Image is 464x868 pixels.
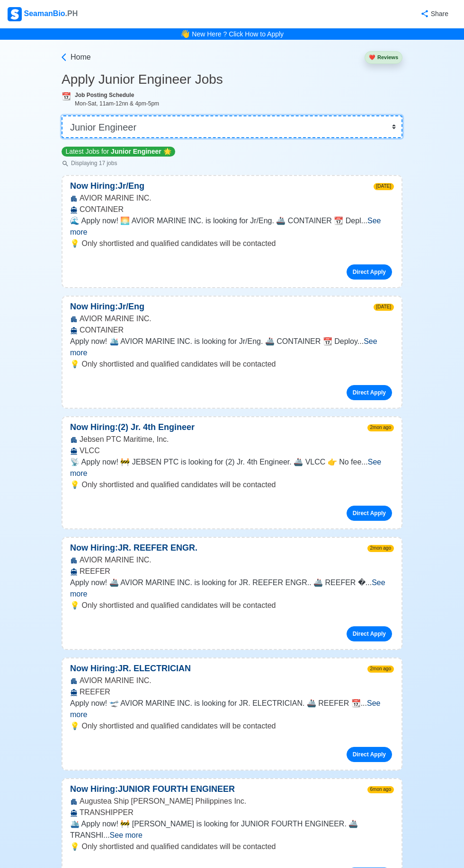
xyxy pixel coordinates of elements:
[62,421,202,434] p: Now Hiring: (2) Jr. 4th Engineer
[62,313,402,336] div: AVIOR MARINE INC. CONTAINER
[347,626,392,641] a: Direct Apply
[347,747,392,762] a: Direct Apply
[347,385,392,400] a: Direct Apply
[347,506,392,521] a: Direct Apply
[70,579,385,598] span: ...
[59,52,91,63] a: Home
[62,662,198,675] p: Now Hiring: JR. ELECTRICIAN
[70,458,361,466] span: 📡 Apply now! 🚧 JEBSEN PTC is looking for (2) Jr. 4th Engineer. 🚢 VLCC 👉 No fee
[70,820,358,839] span: 🛳️ Apply now! 🚧 [PERSON_NAME] is looking for JUNIOR FOURTH ENGINEER. 🚢 TRANSHI
[62,542,205,554] p: Now Hiring: JR. REEFER ENGR.
[70,337,377,357] span: See more
[8,7,78,21] div: SeamanBio
[71,52,91,63] span: Home
[62,180,152,193] p: Now Hiring: Jr/Eng
[70,600,394,611] p: 💡 Only shortlisted and qualified candidates will be contacted
[70,579,385,598] span: See more
[192,30,284,38] a: New Here ? Click How to Apply
[62,71,402,88] h3: Apply Junior Engineer Jobs
[374,304,394,311] span: [DATE]
[70,479,394,491] p: 💡 Only shortlisted and qualified candidates will be contacted
[70,699,361,707] span: Apply now! 🛫 AVIOR MARINE INC. is looking for JR. ELECTRICIAN. 🚢 REEFER 📆
[365,51,402,64] button: heartReviews
[62,675,402,698] div: AVIOR MARINE INC. REEFER
[163,148,171,155] span: star
[347,264,392,280] a: Direct Apply
[70,217,381,236] span: See more
[70,841,394,852] p: 💡 Only shortlisted and qualified candidates will be contacted
[70,238,394,249] p: 💡 Only shortlisted and qualified candidates will be contacted
[70,217,361,225] span: 🌊 Apply now! 🌅 AVIOR MARINE INC. is looking for Jr/Eng. 🚢 CONTAINER 📆 Depl
[62,796,402,818] div: Augustea Ship [PERSON_NAME] Philippines Inc. TRANSHIPPER
[111,148,161,155] span: Junior Engineer
[62,554,402,577] div: AVIOR MARINE INC. REEFER
[70,217,381,236] span: ...
[178,26,192,41] span: bell
[62,434,402,456] div: Jebsen PTC Maritime, Inc. VLCC
[65,9,78,18] span: .PH
[70,720,394,732] p: 💡 Only shortlisted and qualified candidates will be contacted
[367,545,394,552] span: 2mon ago
[367,666,394,673] span: 2mon ago
[367,424,394,431] span: 2mon ago
[75,92,134,98] b: Job Posting Schedule
[110,831,143,839] span: See more
[62,92,71,100] span: calendar
[62,300,152,313] p: Now Hiring: Jr/Eng
[70,579,366,587] span: Apply now! 🚢 AVIOR MARINE INC. is looking for JR. REEFER ENGR.. 🚢 REEFER �
[62,147,175,157] p: Latest Jobs for
[103,831,143,839] span: ...
[411,5,456,23] button: Share
[369,54,375,60] span: heart
[70,337,377,357] span: ...
[70,337,357,345] span: Apply now! 🛳️ AVIOR MARINE INC. is looking for Jr/Eng. 🚢 CONTAINER 📆 Deploy
[75,99,402,108] div: Mon-Sat, 11am-12nn & 4pm-5pm
[62,783,242,796] p: Now Hiring: JUNIOR FOURTH ENGINEER
[367,786,394,793] span: 6mon ago
[62,159,175,167] p: Displaying 17 jobs
[70,359,394,370] p: 💡 Only shortlisted and qualified candidates will be contacted
[374,183,394,190] span: [DATE]
[62,193,402,215] div: AVIOR MARINE INC. CONTAINER
[8,7,22,21] img: Logo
